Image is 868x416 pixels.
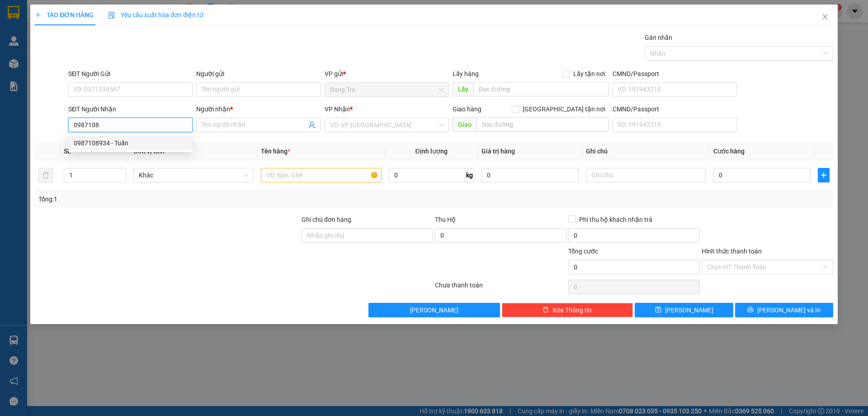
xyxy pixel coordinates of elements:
[476,117,609,132] input: Dọc đường
[735,303,833,317] button: printer[PERSON_NAME] và In
[8,8,80,19] div: Bang Tra
[453,117,476,132] span: Giao
[613,104,737,114] div: CMND/Passport
[465,168,474,182] span: kg
[330,83,443,96] span: Bang Tra
[519,104,609,114] span: [GEOGRAPHIC_DATA] tận nơi
[74,138,187,148] div: 0987108934 - Tuấn
[818,168,830,182] button: plus
[35,12,41,18] span: plus
[410,305,458,315] span: [PERSON_NAME]
[635,303,733,317] button: save[PERSON_NAME]
[64,148,71,155] span: SL
[665,305,713,315] span: [PERSON_NAME]
[308,121,316,129] span: user-add
[586,168,706,182] input: Ghi Chú
[86,9,108,18] span: Nhận:
[818,172,829,179] span: plus
[415,148,448,155] span: Định lượng
[655,306,661,314] span: save
[576,215,656,225] span: Phí thu hộ khách nhận trả
[196,104,321,114] div: Người nhận
[86,8,217,19] div: [GEOGRAPHIC_DATA]
[302,216,351,223] label: Ghi chú đơn hàng
[196,69,321,79] div: Người gửi
[702,248,762,255] label: Hình thức thanh toán
[821,13,829,20] span: close
[302,228,433,243] input: Ghi chú đơn hàng
[108,12,115,19] img: icon
[35,11,94,19] span: TẠO ĐƠN HÀNG
[38,168,53,182] button: delete
[453,70,479,77] span: Lấy hàng
[325,105,350,113] span: VP Nhận
[582,143,710,160] th: Ghi chú
[747,306,754,314] span: printer
[481,168,579,182] input: 0
[68,104,193,114] div: SĐT Người Nhận
[502,303,633,317] button: deleteXóa Thông tin
[86,42,217,74] span: bv [GEOGRAPHIC_DATA]
[86,29,217,42] div: 0938095498
[481,148,515,155] span: Giá trị hàng
[434,280,567,296] div: Chưa thanh toán
[8,9,22,18] span: Gửi:
[812,5,838,30] button: Close
[542,306,549,314] span: delete
[86,47,99,57] span: DĐ:
[435,216,456,223] span: Thu Hộ
[757,305,821,315] span: [PERSON_NAME] và In
[568,248,598,255] span: Tổng cước
[139,168,248,182] span: Khác
[552,305,592,315] span: Xóa Thông tin
[473,82,609,96] input: Dọc đường
[645,34,672,41] label: Gán nhãn
[613,69,737,79] div: CMND/Passport
[453,82,473,96] span: Lấy
[108,11,203,19] span: Yêu cầu xuất hóa đơn điện tử
[325,69,449,79] div: VP gửi
[261,148,290,155] span: Tên hàng
[38,194,335,204] div: Tổng: 1
[68,136,193,150] div: 0987108934 - Tuấn
[68,69,193,79] div: SĐT Người Gửi
[570,69,609,79] span: Lấy tận nơi
[713,148,745,155] span: Cước hàng
[86,19,217,29] div: diện
[261,168,381,182] input: VD: Bàn, Ghế
[368,303,500,317] button: [PERSON_NAME]
[453,105,481,113] span: Giao hàng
